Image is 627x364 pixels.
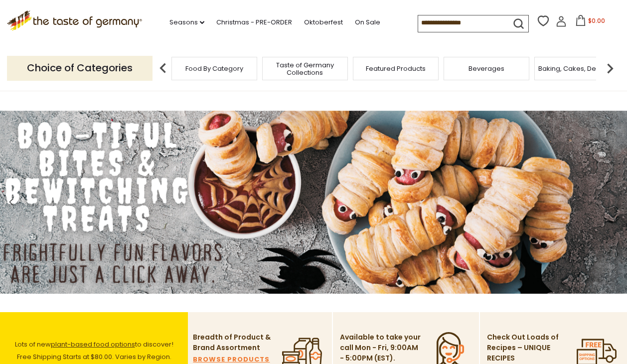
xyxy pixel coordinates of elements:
a: Food By Category [185,65,243,72]
a: Christmas - PRE-ORDER [216,17,292,28]
a: Featured Products [366,65,426,72]
a: On Sale [355,17,380,28]
p: Breadth of Product & Brand Assortment [193,332,275,353]
p: Choice of Categories [7,56,153,80]
span: $0.00 [588,16,605,25]
a: Oktoberfest [304,17,343,28]
img: previous arrow [153,58,173,78]
a: Beverages [469,65,504,72]
a: Baking, Cakes, Desserts [538,65,616,72]
img: next arrow [600,58,620,78]
a: Seasons [169,17,204,28]
button: $0.00 [569,15,611,30]
p: Check Out Loads of Recipes – UNIQUE RECIPES [487,332,559,364]
a: Taste of Germany Collections [265,61,345,76]
a: plant-based food options [51,340,135,349]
